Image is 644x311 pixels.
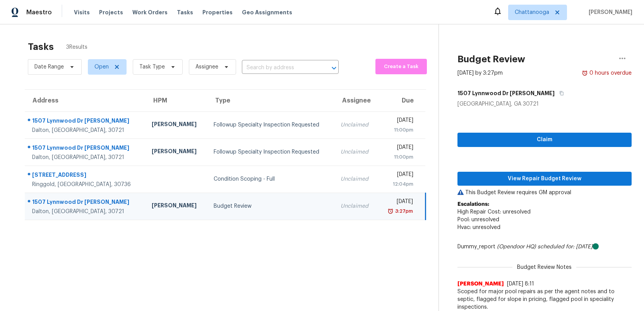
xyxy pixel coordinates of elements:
[588,69,632,77] div: 0 hours overdue
[457,55,525,63] h2: Budget Review
[139,63,165,71] span: Task Type
[378,90,425,111] th: Due
[99,9,123,16] span: Projects
[329,63,339,73] button: Open
[384,171,413,180] div: [DATE]
[538,244,593,249] i: scheduled for: [DATE]
[457,172,632,186] button: View Repair Budget Review
[515,9,549,16] span: Chattanooga
[334,90,378,111] th: Assignee
[457,69,503,77] div: [DATE] by 3:27pm
[214,202,328,210] div: Budget Review
[384,116,413,126] div: [DATE]
[555,86,565,100] button: Copy Address
[32,144,139,154] div: 1507 Lynnwood Dr [PERSON_NAME]
[464,174,625,184] span: View Repair Budget Review
[457,89,555,97] h5: 1507 Lynnwood Dr [PERSON_NAME]
[497,244,536,249] i: (Opendoor HQ)
[242,9,292,16] span: Geo Assignments
[582,69,588,77] img: Overdue Alarm Icon
[512,263,576,271] span: Budget Review Notes
[341,175,372,183] div: Unclaimed
[207,90,334,111] th: Type
[457,133,632,147] button: Claim
[214,121,328,129] div: Followup Specialty Inspection Requested
[384,198,413,207] div: [DATE]
[32,208,139,215] div: Dalton, [GEOGRAPHIC_DATA], 30721
[586,9,632,16] span: [PERSON_NAME]
[152,120,201,130] div: [PERSON_NAME]
[457,202,489,207] b: Escalations:
[94,63,109,71] span: Open
[457,209,531,215] span: High Repair Cost: unresolved
[34,63,64,71] span: Date Range
[32,198,139,208] div: 1507 Lynnwood Dr [PERSON_NAME]
[32,181,139,188] div: Ringgold, [GEOGRAPHIC_DATA], 30736
[457,225,500,230] span: Hvac: unresolved
[214,148,328,156] div: Followup Specialty Inspection Requested
[66,43,87,51] span: 3 Results
[28,43,54,51] h2: Tasks
[32,117,139,126] div: 1507 Lynnwood Dr [PERSON_NAME]
[152,202,201,211] div: [PERSON_NAME]
[152,147,201,157] div: [PERSON_NAME]
[25,90,146,111] th: Address
[457,189,632,197] p: This Budget Review requires GM approval
[32,154,139,161] div: Dalton, [GEOGRAPHIC_DATA], 30721
[341,121,372,129] div: Unclaimed
[132,9,168,16] span: Work Orders
[32,171,139,181] div: [STREET_ADDRESS]
[457,243,632,251] div: Dummy_report
[457,280,504,288] span: [PERSON_NAME]
[384,126,413,134] div: 11:00pm
[242,62,317,74] input: Search by address
[384,144,413,153] div: [DATE]
[464,135,625,145] span: Claim
[507,281,534,287] span: [DATE] 8:11
[146,90,207,111] th: HPM
[177,10,193,15] span: Tasks
[214,175,328,183] div: Condition Scoping - Full
[384,153,413,161] div: 11:00pm
[32,126,139,134] div: Dalton, [GEOGRAPHIC_DATA], 30721
[379,62,423,71] span: Create a Task
[387,207,394,215] img: Overdue Alarm Icon
[341,148,372,156] div: Unclaimed
[341,202,372,210] div: Unclaimed
[457,100,632,108] div: [GEOGRAPHIC_DATA], GA 30721
[457,217,499,222] span: Pool: unresolved
[394,207,413,215] div: 3:27pm
[457,288,632,311] span: Scoped for major pool repairs as per the agent notes and to septic, flagged for slope in pricing,...
[195,63,218,71] span: Assignee
[384,180,413,188] div: 12:04pm
[375,59,427,74] button: Create a Task
[202,9,233,16] span: Properties
[74,9,90,16] span: Visits
[26,9,52,16] span: Maestro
